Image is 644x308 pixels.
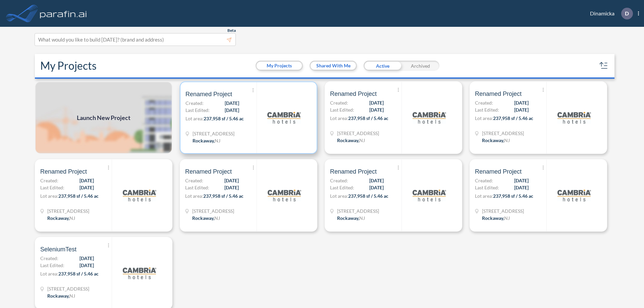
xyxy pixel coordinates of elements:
[35,81,172,154] img: add
[337,215,359,221] span: Rockaway ,
[482,215,504,221] span: Rockaway ,
[482,137,504,143] span: Rockaway ,
[359,215,365,221] span: NJ
[193,137,220,144] div: Rockaway, NJ
[58,271,99,276] span: 237,958 sf / 5.46 ac
[475,168,522,176] span: Renamed Project
[225,100,239,107] span: [DATE]
[369,177,384,184] span: [DATE]
[40,184,64,191] span: Last Edited:
[557,101,591,134] img: logo
[185,177,203,184] span: Created:
[348,193,388,199] span: 237,958 sf / 5.46 ac
[185,100,204,107] span: Created:
[257,62,302,70] button: My Projects
[185,168,232,176] span: Renamed Project
[401,61,439,71] div: Archived
[514,99,529,106] span: [DATE]
[337,207,379,214] span: 321 Mt Hope Ave
[39,7,88,20] img: logo
[58,193,99,199] span: 237,958 sf / 5.46 ac
[504,215,510,221] span: NJ
[47,207,89,214] span: 321 Mt Hope Ave
[40,168,87,176] span: Renamed Project
[224,184,239,191] span: [DATE]
[69,293,75,299] span: NJ
[192,215,214,221] span: Rockaway ,
[514,184,529,191] span: [DATE]
[192,207,234,214] span: 321 Mt Hope Ave
[482,214,510,222] div: Rockaway, NJ
[475,106,499,113] span: Last Edited:
[47,292,75,299] div: Rockaway, NJ
[493,115,533,121] span: 237,958 sf / 5.46 ac
[47,215,69,221] span: Rockaway ,
[557,179,591,212] img: logo
[475,193,493,199] span: Lot area:
[47,214,75,222] div: Rockaway, NJ
[337,137,359,143] span: Rockaway ,
[69,215,75,221] span: NJ
[267,101,301,134] img: logo
[193,138,215,143] span: Rockaway ,
[482,137,510,144] div: Rockaway, NJ
[330,177,348,184] span: Created:
[40,177,58,184] span: Created:
[337,214,365,222] div: Rockaway, NJ
[580,8,639,19] div: Dinamicka
[192,214,220,222] div: Rockaway, NJ
[77,113,130,122] span: Launch New Project
[203,193,244,199] span: 237,958 sf / 5.46 ac
[475,99,493,106] span: Created:
[369,106,384,113] span: [DATE]
[185,184,209,191] span: Last Edited:
[35,81,172,154] a: Launch New Project
[475,177,493,184] span: Created:
[268,179,301,212] img: logo
[504,137,510,143] span: NJ
[330,106,354,113] span: Last Edited:
[123,256,156,290] img: logo
[204,116,244,121] span: 237,958 sf / 5.46 ac
[364,61,401,71] div: Active
[123,179,156,212] img: logo
[40,59,97,72] h2: My Projects
[369,99,384,106] span: [DATE]
[79,184,94,191] span: [DATE]
[79,177,94,184] span: [DATE]
[40,271,58,276] span: Lot area:
[40,255,58,262] span: Created:
[330,168,377,176] span: Renamed Project
[475,90,522,98] span: Renamed Project
[79,262,94,269] span: [DATE]
[330,193,348,199] span: Lot area:
[369,184,384,191] span: [DATE]
[185,90,232,98] span: Renamed Project
[40,245,76,253] span: SeleniumTest
[413,101,446,134] img: logo
[224,177,239,184] span: [DATE]
[514,106,529,113] span: [DATE]
[348,115,388,121] span: 237,958 sf / 5.46 ac
[330,184,354,191] span: Last Edited:
[337,137,365,144] div: Rockaway, NJ
[625,10,629,16] p: D
[193,130,234,137] span: 321 Mt Hope Ave
[311,62,356,70] button: Shared With Me
[47,285,89,292] span: 321 Mt Hope Ave
[482,207,524,214] span: 321 Mt Hope Ave
[514,177,529,184] span: [DATE]
[79,255,94,262] span: [DATE]
[225,107,239,114] span: [DATE]
[40,262,64,269] span: Last Edited:
[482,130,524,137] span: 321 Mt Hope Ave
[475,115,493,121] span: Lot area:
[185,116,204,121] span: Lot area:
[330,115,348,121] span: Lot area:
[185,107,210,114] span: Last Edited:
[214,215,220,221] span: NJ
[475,184,499,191] span: Last Edited:
[359,137,365,143] span: NJ
[413,179,446,212] img: logo
[330,99,348,106] span: Created:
